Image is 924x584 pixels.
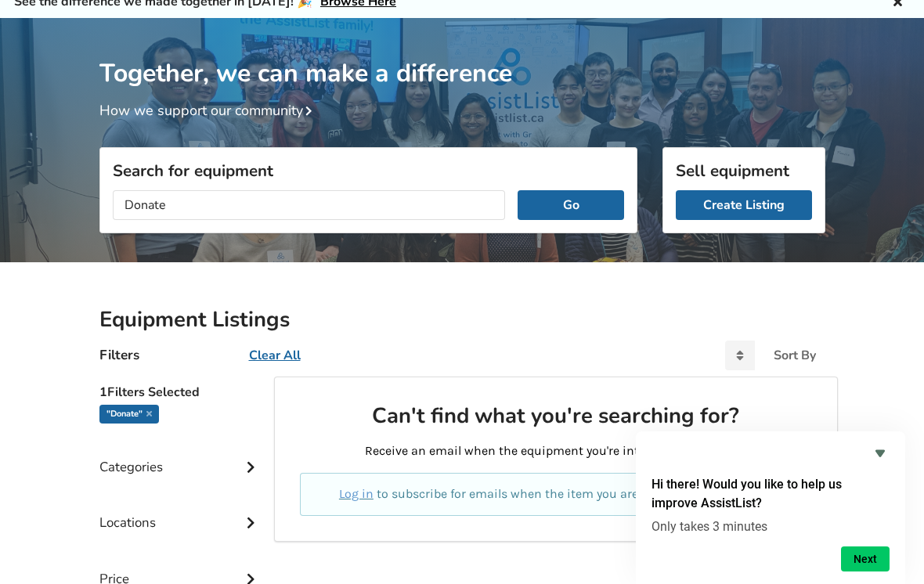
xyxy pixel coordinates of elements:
a: Log in [339,486,374,501]
div: Locations [99,483,262,539]
div: Hi there! Would you like to help us improve AssistList? [651,444,890,571]
a: How we support our community [99,101,319,120]
p: to subscribe for emails when the item you are looking for is available. [319,485,792,503]
u: Clear All [249,347,301,364]
h2: Can't find what you're searching for? [300,402,811,430]
h2: Equipment Listings [99,306,825,333]
h3: Sell equipment [676,160,812,181]
p: Receive an email when the equipment you're interested in is listed! [300,442,811,460]
input: I am looking for... [113,190,506,220]
div: Sort By [774,349,816,362]
h2: Hi there! Would you like to help us improve AssistList? [651,475,890,513]
h5: 1 Filters Selected [99,377,262,405]
h4: Filters [99,346,139,364]
h1: Together, we can make a difference [99,18,825,89]
a: Create Listing [676,190,812,220]
button: Go [518,190,623,220]
button: Hide survey [871,444,890,463]
h3: Search for equipment [113,160,624,181]
div: Categories [99,427,262,483]
p: Only takes 3 minutes [651,519,890,534]
div: "Donate" [99,405,159,424]
button: Next question [841,546,890,571]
